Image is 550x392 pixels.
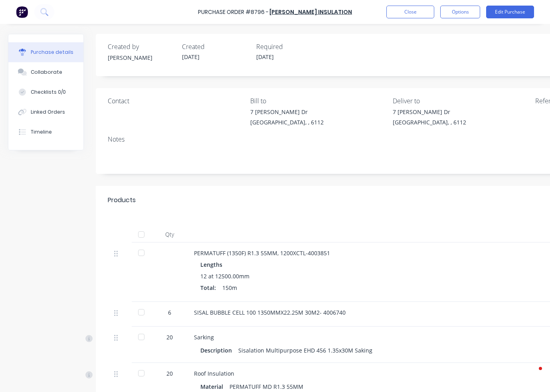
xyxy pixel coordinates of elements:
div: Linked Orders [31,108,65,116]
div: [PERSON_NAME] [108,53,176,62]
span: Lengths [200,260,222,269]
button: Purchase details [8,42,83,62]
div: Created [182,42,250,51]
div: [GEOGRAPHIC_DATA], , 6112 [393,118,466,126]
div: 7 [PERSON_NAME] Dr [393,108,466,116]
div: Created by [108,42,176,51]
div: Bill to [250,96,387,106]
span: 12 at 12500.00mm [200,272,249,280]
button: Checklists 0/0 [8,82,83,102]
div: PERMATUFF (1350F) R1.3 55MM, 1200XCTL-4003851 [194,249,540,257]
div: SISAL BUBBLE CELL 100 1350MMX22.25M 30M2- 4006740 [194,308,540,317]
div: 20 [158,333,181,341]
div: Qty [152,227,188,242]
div: Sisalation Multipurpose EHD 456 1.35x30M Saking [238,345,372,356]
button: Linked Orders [8,102,83,122]
a: [PERSON_NAME] Insulation [269,8,352,16]
div: Timeline [31,128,52,136]
button: Close [386,6,434,18]
button: Collaborate [8,62,83,82]
button: Timeline [8,122,83,142]
div: 7 [PERSON_NAME] Dr [250,108,324,116]
span: Total: [200,284,216,292]
span: 150m [222,284,237,292]
div: 6 [158,308,181,317]
div: Contact [108,96,244,106]
div: Purchase Order #8796 - [198,8,269,16]
div: Roof Insulation [194,369,540,378]
div: Checklists 0/0 [31,89,66,96]
iframe: Intercom live chat [523,365,542,384]
div: Collaborate [31,69,62,76]
button: Options [440,6,480,18]
div: Deliver to [393,96,529,106]
div: 20 [158,369,181,378]
div: Sarking [194,333,540,341]
div: Products [108,195,136,205]
div: [GEOGRAPHIC_DATA], , 6112 [250,118,324,126]
div: Purchase details [31,49,73,56]
div: Required [256,42,324,51]
button: Edit Purchase [486,6,534,18]
div: Description [200,345,238,356]
img: Factory [16,6,28,18]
